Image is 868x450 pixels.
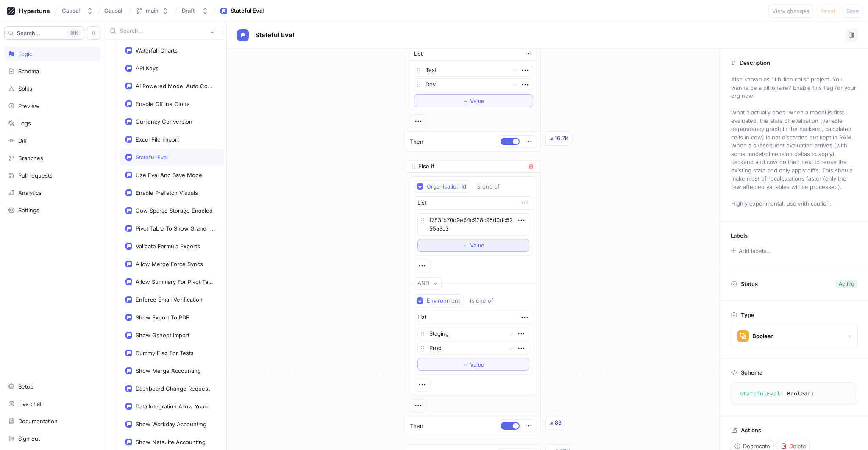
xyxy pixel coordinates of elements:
div: List [417,313,426,322]
button: Add labels... [728,245,773,256]
p: Labels [731,232,748,239]
div: Preview [18,103,39,109]
button: Causal [58,4,97,18]
div: Enable Prefetch Visuals [136,189,198,196]
div: Show Netsuite Accounting [136,439,206,445]
div: List [417,199,426,207]
p: Type [741,311,754,318]
div: Waterfall Charts [136,47,178,54]
p: Also known as "1 billion cells" project. You wanna be a billionaire? Enable this flag for your or... [727,72,861,211]
p: Schema [741,369,762,376]
div: Show Workday Accounting [136,421,206,428]
div: Schema [18,68,39,75]
div: Logic [18,50,32,57]
span: Delete [789,444,806,449]
div: Allow Merge Force Syncs [136,261,203,267]
div: Pull requests [18,172,53,179]
button: Environment [414,294,464,307]
button: Boolean [731,325,858,347]
button: Reset [817,4,839,18]
div: Add labels... [739,248,771,254]
div: Draft [182,7,195,14]
div: Splits [18,85,32,92]
button: ＋Value [417,239,529,252]
div: Stateful Eval [136,154,168,161]
p: Then [410,422,423,431]
button: is one of [466,294,506,307]
div: Sign out [18,435,40,442]
p: Status [741,278,758,290]
div: 88 [555,419,562,427]
button: ＋Value [414,94,533,107]
div: Dashboard Change Request [136,385,210,392]
p: Description [740,59,770,66]
button: Draft [178,4,212,18]
div: Live chat [18,400,42,407]
div: Stateful Eval [231,7,264,15]
div: Pivot Table To Show Grand [PERSON_NAME] [136,225,215,232]
div: Analytics [18,189,42,196]
span: Causal [104,8,122,14]
div: Documentation [18,418,58,425]
button: View changes [768,4,813,18]
div: AI Powered Model Auto Completion [136,83,215,89]
div: K [67,29,81,37]
div: Excel File Import [136,136,179,143]
div: Setup [18,383,33,390]
div: Allow Summary For Pivot Table Groups [136,278,215,285]
span: Search... [17,31,40,36]
span: Stateful Eval [255,32,294,39]
div: Show Merge Accounting [136,367,201,374]
span: ＋ [462,243,468,248]
div: List [414,50,423,58]
div: Enforce Email Verification [136,296,203,303]
span: Deprecate [743,444,770,449]
div: Logs [18,120,31,127]
p: Else If [418,162,434,171]
div: Data Integration Allow Ynab [136,403,208,410]
button: Search...K [4,26,84,40]
div: 16.7K [555,134,569,143]
div: Diff [18,137,27,144]
div: main [146,7,159,14]
span: ＋ [462,362,468,367]
div: is one of [470,297,493,304]
div: Environment [427,297,460,304]
div: Enable Offline Clone [136,100,190,107]
div: Dummy Flag For Tests [136,350,194,356]
span: Value [470,243,484,248]
button: main [132,4,172,18]
button: is one of [473,180,512,193]
div: Show Export To PDF [136,314,189,321]
p: Actions [741,427,761,433]
div: Currency Conversion [136,118,192,125]
div: Active [839,280,854,288]
button: ＋Value [417,358,529,371]
textarea: f783fb70d9e64c938c95d0dc5255a3c3 [417,213,529,236]
div: Branches [18,155,43,161]
button: Save [843,4,863,18]
div: Organisation Id [427,183,466,190]
div: Use Eval And Save Mode [136,172,202,178]
div: Validate Formula Exports [136,243,200,250]
span: Save [846,8,859,14]
span: Value [470,98,484,103]
div: is one of [476,183,500,190]
span: View changes [772,8,810,14]
textarea: statefulEval: Boolean! [734,386,854,401]
button: AND [414,277,442,290]
span: Value [470,362,484,367]
a: Documentation [4,414,100,428]
div: Boolean [752,333,774,340]
div: Settings [18,207,39,214]
button: Organisation Id [414,180,470,193]
div: Causal [62,7,80,14]
span: ＋ [462,98,468,103]
div: API Keys [136,65,159,72]
input: Search... [120,27,206,35]
p: Then [410,138,423,146]
span: Reset [821,8,835,14]
div: Cow Sparse Storage Enabled [136,207,213,214]
div: AND [417,280,429,287]
div: Show Gsheet Import [136,332,189,339]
